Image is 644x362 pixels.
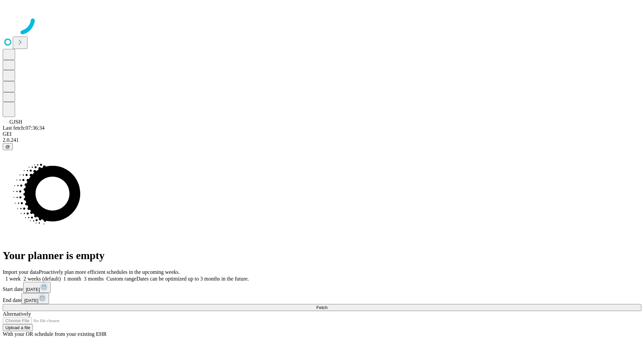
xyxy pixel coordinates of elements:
[24,298,38,303] span: [DATE]
[3,311,31,317] span: Alternatively
[3,125,45,131] span: Last fetch: 07:36:34
[3,304,641,311] button: Fetch
[26,287,40,292] span: [DATE]
[3,282,641,293] div: Start date
[39,269,180,275] span: Proactively plan more efficient schedules in the upcoming weeks.
[23,282,51,293] button: [DATE]
[3,269,39,275] span: Import your data
[3,249,641,262] h1: Your planner is empty
[106,276,136,282] span: Custom range
[84,276,104,282] span: 3 months
[9,119,22,125] span: GJSH
[3,143,13,150] button: @
[316,305,327,310] span: Fetch
[137,276,249,282] span: Dates can be optimized up to 3 months in the future.
[3,331,107,337] span: With your OR schedule from your existing EHR
[3,131,641,137] div: GEI
[23,276,61,282] span: 2 weeks (default)
[5,144,10,149] span: @
[3,137,641,143] div: 2.0.241
[3,293,641,304] div: End date
[63,276,81,282] span: 1 month
[21,293,49,304] button: [DATE]
[5,276,21,282] span: 1 week
[3,324,33,331] button: Upload a file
